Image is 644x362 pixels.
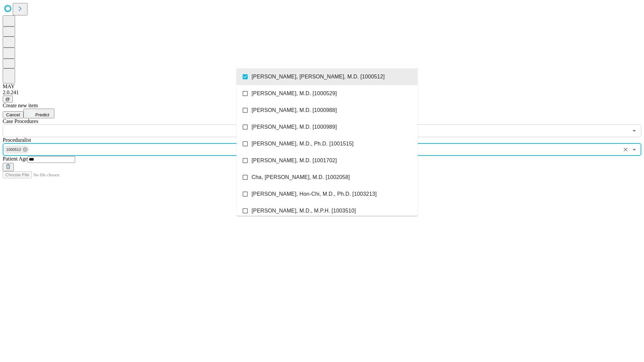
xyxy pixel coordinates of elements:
[3,118,38,124] span: Scheduled Procedure
[5,97,10,102] span: @
[3,96,13,103] button: @
[252,157,337,165] span: [PERSON_NAME], M.D. [1001702]
[3,156,28,162] span: Patient Age
[630,126,639,135] button: Open
[252,207,356,215] span: [PERSON_NAME], M.D., M.P.H. [1003510]
[252,89,337,98] span: [PERSON_NAME], M.D. [1000529]
[4,146,24,154] span: 1000512
[3,89,641,96] div: 2.0.241
[23,109,54,118] button: Predict
[252,73,385,81] span: [PERSON_NAME], [PERSON_NAME], M.D. [1000512]
[6,112,20,117] span: Cancel
[621,145,630,154] button: Clear
[252,190,377,198] span: [PERSON_NAME], Hon-Chi, M.D., Ph.D. [1003213]
[3,83,641,89] div: MAY
[35,112,49,117] span: Predict
[252,140,354,148] span: [PERSON_NAME], M.D., Ph.D. [1001515]
[252,106,337,114] span: [PERSON_NAME], M.D. [1000988]
[3,103,38,108] span: Create new item
[3,111,23,118] button: Cancel
[252,173,350,181] span: Cha, [PERSON_NAME], M.D. [1002058]
[630,145,639,154] button: Close
[4,145,29,154] div: 1000512
[3,137,31,143] span: Proceduralist
[252,123,337,131] span: [PERSON_NAME], M.D. [1000989]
